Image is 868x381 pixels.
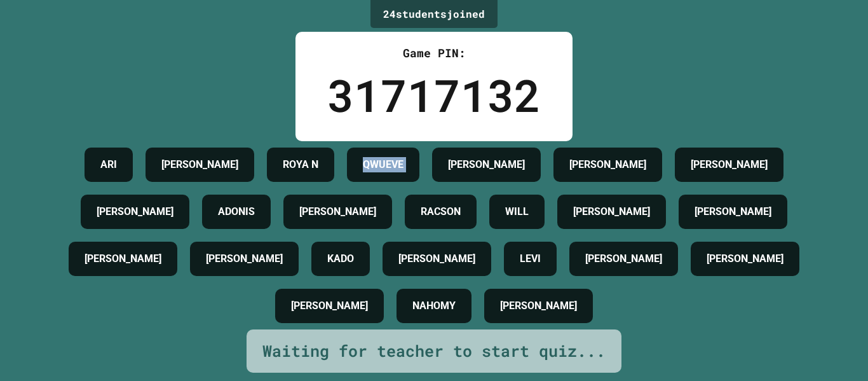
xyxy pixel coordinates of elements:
div: 31717132 [327,62,541,128]
h4: [PERSON_NAME] [97,204,173,219]
h4: [PERSON_NAME] [569,157,646,172]
h4: KADO [327,251,354,267]
div: Waiting for teacher to start quiz... [262,339,606,363]
h4: [PERSON_NAME] [291,298,368,314]
h4: [PERSON_NAME] [500,298,577,314]
h4: [PERSON_NAME] [573,204,650,219]
h4: RACSON [421,204,461,219]
div: Game PIN: [327,45,541,62]
h4: [PERSON_NAME] [691,157,768,172]
h4: [PERSON_NAME] [448,157,525,172]
h4: WILL [505,204,529,219]
h4: ROYA N [283,157,318,172]
h4: LEVI [520,251,541,267]
h4: [PERSON_NAME] [707,251,783,267]
h4: [PERSON_NAME] [299,204,376,219]
h4: NAHOMY [412,298,456,314]
h4: [PERSON_NAME] [585,251,662,267]
h4: [PERSON_NAME] [206,251,283,267]
h4: [PERSON_NAME] [695,204,771,219]
h4: [PERSON_NAME] [398,251,475,267]
h4: [PERSON_NAME] [85,251,161,267]
h4: ADONIS [218,204,255,219]
h4: ARI [100,157,117,172]
h4: QWUEVE [363,157,403,172]
h4: [PERSON_NAME] [161,157,238,172]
